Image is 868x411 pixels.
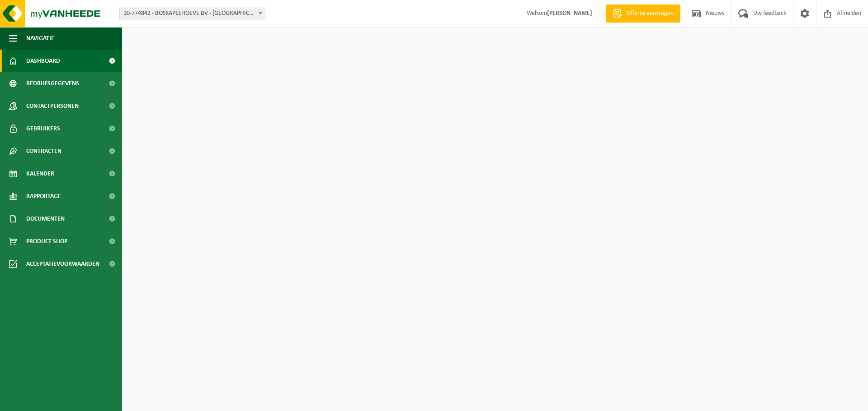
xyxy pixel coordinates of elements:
span: Kalender [26,162,54,185]
span: Navigatie [26,27,54,50]
span: 10-774842 - BOSKAPELHOEVE BV - BUGGENHOUT [120,7,265,20]
span: Documenten [26,208,65,230]
a: Offerte aanvragen [606,5,680,23]
span: Gebruikers [26,117,60,140]
span: Offerte aanvragen [624,9,676,18]
span: Bedrijfsgegevens [26,72,79,95]
span: Dashboard [26,50,60,72]
strong: [PERSON_NAME] [547,10,592,17]
span: Product Shop [26,230,67,253]
span: 10-774842 - BOSKAPELHOEVE BV - BUGGENHOUT [119,7,265,20]
span: Rapportage [26,185,61,208]
span: Contracten [26,140,61,162]
span: Contactpersonen [26,95,79,117]
span: Acceptatievoorwaarden [26,253,99,275]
